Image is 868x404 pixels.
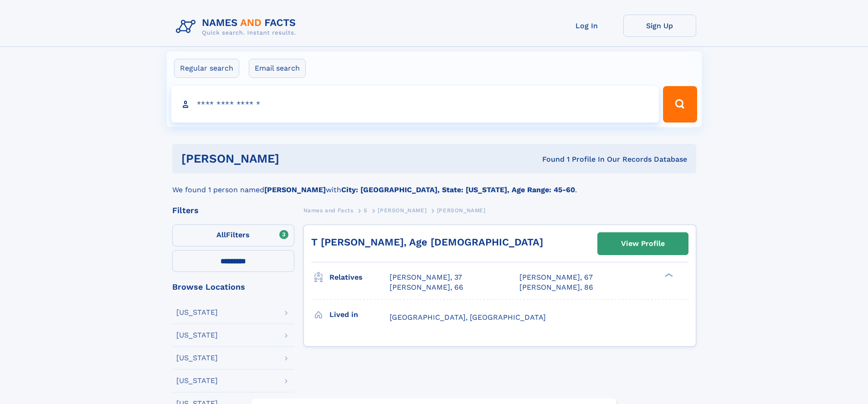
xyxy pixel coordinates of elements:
div: [US_STATE] [176,354,218,362]
div: ❯ [663,272,673,278]
span: [PERSON_NAME] [437,207,486,214]
button: Search Button [663,86,697,123]
h3: Relatives [329,270,390,285]
span: All [216,230,226,239]
span: S [364,207,368,214]
a: [PERSON_NAME], 66 [390,282,463,292]
a: Log In [550,15,623,37]
a: [PERSON_NAME], 86 [519,282,593,292]
a: [PERSON_NAME], 67 [519,272,593,282]
label: Email search [249,59,306,78]
label: Regular search [174,59,239,78]
a: S [364,205,368,216]
a: Names and Facts [303,205,354,216]
a: View Profile [598,233,688,255]
a: T [PERSON_NAME], Age [DEMOGRAPHIC_DATA] [311,236,543,248]
h1: [PERSON_NAME] [181,153,411,164]
a: [PERSON_NAME] [378,205,426,216]
div: Filters [172,206,294,215]
b: City: [GEOGRAPHIC_DATA], State: [US_STATE], Age Range: 45-60 [341,185,575,194]
div: We found 1 person named with . [172,174,696,195]
a: Sign Up [623,15,696,37]
div: Browse Locations [172,283,294,291]
span: [PERSON_NAME] [378,207,426,214]
h3: Lived in [329,307,390,322]
div: View Profile [621,233,665,254]
div: [US_STATE] [176,332,218,339]
a: [PERSON_NAME], 37 [390,272,462,282]
span: [GEOGRAPHIC_DATA], [GEOGRAPHIC_DATA] [390,313,546,322]
label: Filters [172,225,294,246]
input: search input [171,86,659,123]
div: Found 1 Profile In Our Records Database [411,154,687,164]
div: [US_STATE] [176,377,218,384]
img: Logo Names and Facts [172,15,303,39]
div: [US_STATE] [176,309,218,316]
b: [PERSON_NAME] [264,185,326,194]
